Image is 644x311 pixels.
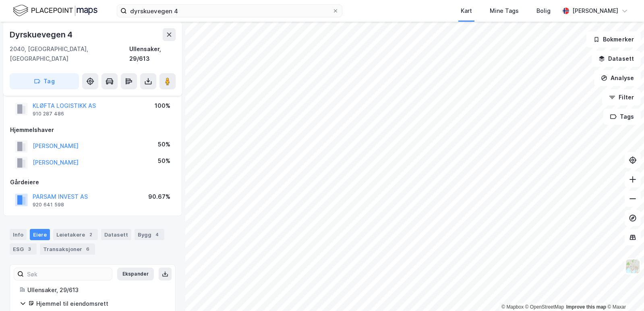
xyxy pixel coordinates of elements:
[36,299,166,309] div: Hjemmel til eiendomsrett
[27,285,166,295] div: Ullensaker, 29/613
[10,73,79,89] button: Tag
[158,156,170,166] div: 50%
[40,243,95,255] div: Transaksjoner
[135,229,164,240] div: Bygg
[10,44,129,64] div: 2040, [GEOGRAPHIC_DATA], [GEOGRAPHIC_DATA]
[155,101,170,111] div: 100%
[10,177,175,187] div: Gårdeiere
[13,4,97,18] img: logo.f888ab2527a4732fd821a326f86c7f29.svg
[53,229,98,240] div: Leietakere
[117,268,154,280] button: Ekspander
[25,245,33,253] div: 3
[602,89,641,105] button: Filter
[148,192,170,202] div: 90.67%
[158,140,170,149] div: 50%
[572,6,618,16] div: [PERSON_NAME]
[536,6,551,16] div: Bolig
[127,5,332,17] input: Søk på adresse, matrikkel, gårdeiere, leietakere eller personer
[10,243,37,255] div: ESG
[84,245,92,253] div: 6
[490,6,519,16] div: Mine Tags
[30,229,50,240] div: Eiere
[625,259,640,274] img: Z
[33,111,64,117] div: 910 287 486
[603,109,641,125] button: Tags
[10,28,74,41] div: Dyrskuevegen 4
[461,6,472,16] div: Kart
[101,229,131,240] div: Datasett
[153,231,161,239] div: 4
[10,229,27,240] div: Info
[586,31,641,47] button: Bokmerker
[525,304,564,310] a: OpenStreetMap
[501,304,524,310] a: Mapbox
[33,202,64,208] div: 920 641 598
[604,272,644,311] iframe: Chat Widget
[129,44,176,64] div: Ullensaker, 29/613
[566,304,606,310] a: Improve this map
[10,125,175,135] div: Hjemmelshaver
[592,51,641,67] button: Datasett
[87,231,95,239] div: 2
[24,268,112,280] input: Søk
[594,70,641,86] button: Analyse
